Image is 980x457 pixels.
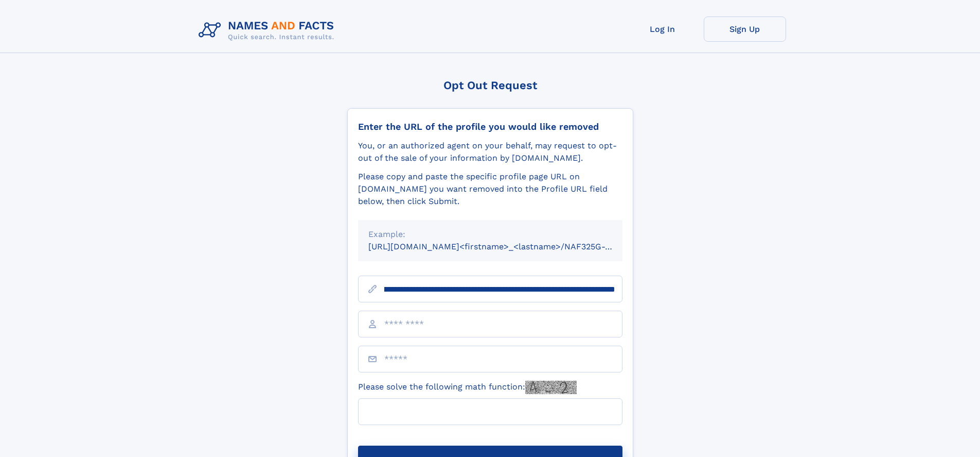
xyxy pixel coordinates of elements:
[358,381,577,394] label: Please solve the following math function:
[358,171,622,208] div: Please copy and paste the specific profile page URL on [DOMAIN_NAME] you want removed into the Pr...
[704,16,786,42] a: Sign Up
[347,79,633,92] div: Opt Out Request
[368,242,642,251] small: [URL][DOMAIN_NAME]<firstname>_<lastname>/NAF325G-xxxxxxxx
[358,140,622,164] div: You, or an authorized agent on your behalf, may request to opt-out of the sale of your informatio...
[358,121,622,132] div: Enter the URL of the profile you would like removed
[621,16,704,42] a: Log In
[194,16,343,44] img: Logo Names and Facts
[368,228,612,241] div: Example:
